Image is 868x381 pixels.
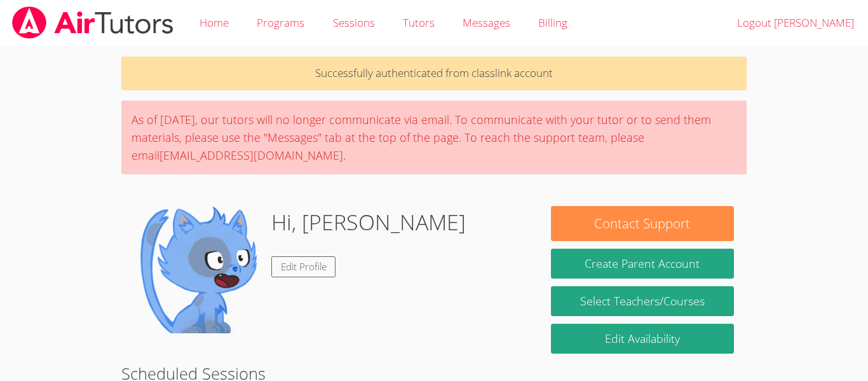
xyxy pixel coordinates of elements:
img: default.png [134,206,261,333]
a: Select Teachers/Courses [551,286,734,316]
button: Contact Support [551,206,734,241]
a: Edit Profile [271,256,336,277]
p: Successfully authenticated from classlink account [121,57,747,90]
a: Edit Availability [551,324,734,354]
span: Messages [463,15,510,30]
button: Create Parent Account [551,249,734,279]
h1: Hi, [PERSON_NAME] [271,206,466,239]
img: airtutors_banner-c4298cdbf04f3fff15de1276eac7730deb9818008684d7c2e4769d2f7ddbe033.png [11,6,175,39]
div: As of [DATE], our tutors will no longer communicate via email. To communicate with your tutor or ... [121,100,747,174]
